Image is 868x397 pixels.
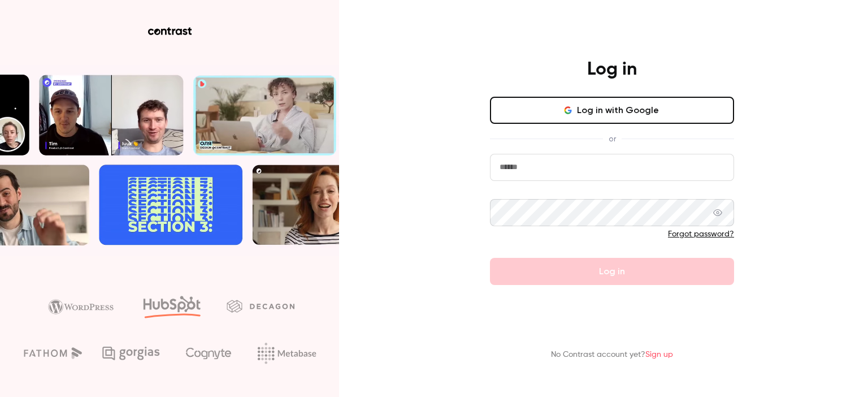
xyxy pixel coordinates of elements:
[587,58,637,81] h4: Log in
[603,133,622,145] span: or
[645,351,673,359] a: Sign up
[551,349,673,361] p: No Contrast account yet?
[490,97,734,124] button: Log in with Google
[668,230,734,238] a: Forgot password?
[227,300,294,312] img: decagon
